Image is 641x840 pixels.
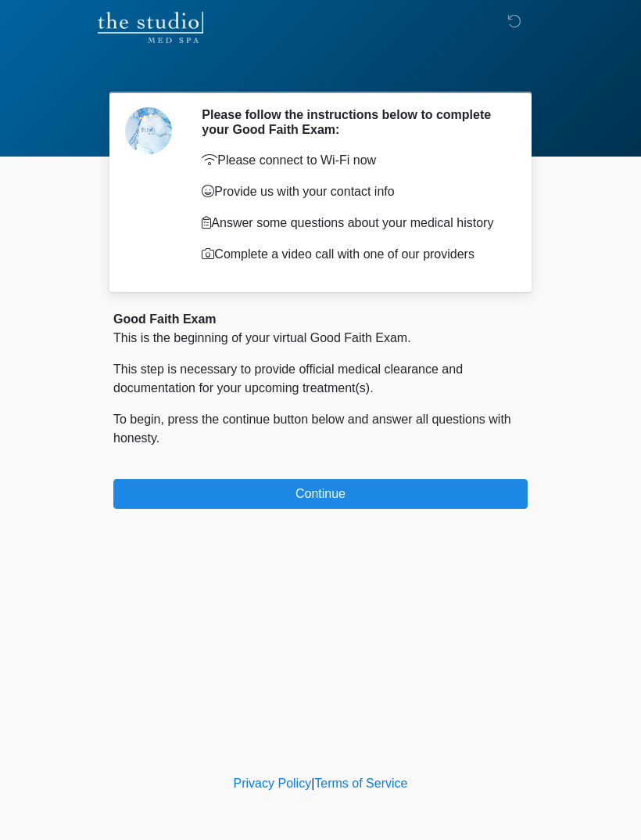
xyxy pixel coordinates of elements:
p: This is the beginning of your virtual Good Faith Exam. [113,329,528,348]
button: Continue [113,479,528,509]
a: Privacy Policy [234,777,312,790]
h1: ‎ ‎ [102,56,539,85]
div: Good Faith Exam [113,310,528,329]
img: The Studio Med Spa Logo [98,12,203,43]
p: To begin, press the continue button below and answer all questions with honesty. [113,410,528,448]
p: Provide us with your contact info [202,182,504,201]
a: Terms of Service [314,777,407,790]
p: Please connect to Wi-Fi now [202,151,504,170]
img: Agent Avatar [125,107,172,154]
p: Answer some questions about your medical history [202,214,504,233]
a: | [311,777,314,790]
p: This step is necessary to provide official medical clearance and documentation for your upcoming ... [113,360,528,398]
h2: Please follow the instructions below to complete your Good Faith Exam: [202,107,504,137]
p: Complete a video call with one of our providers [202,245,504,264]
